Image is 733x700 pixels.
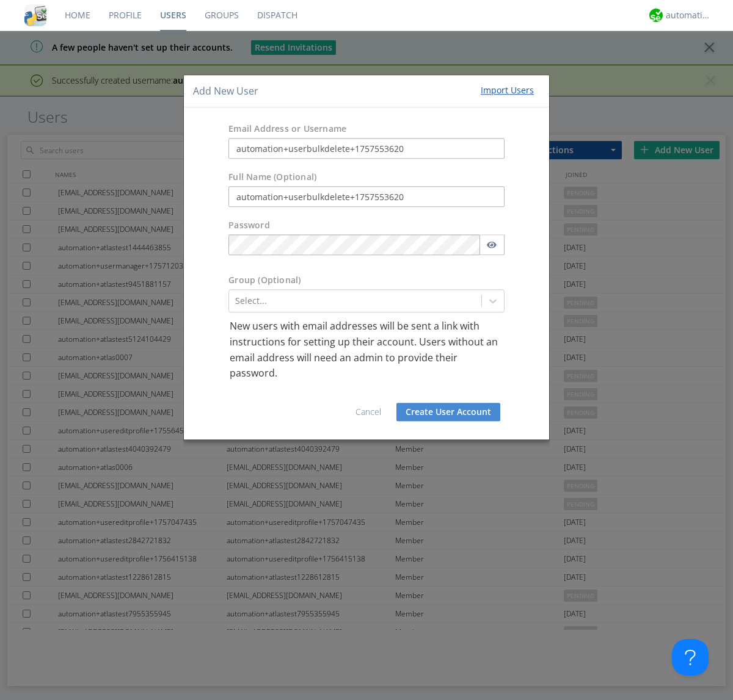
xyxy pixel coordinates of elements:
label: Password [228,220,270,232]
a: Cancel [356,406,381,417]
div: Import Users [481,84,534,96]
p: New users with email addresses will be sent a link with instructions for setting up their account... [230,319,503,381]
h4: Add New User [193,84,258,98]
input: Julie Appleseed [228,187,505,207]
label: Group (Optional) [228,275,301,287]
img: cddb5a64eb264b2086981ab96f4c1ba7 [24,4,46,26]
div: automation+atlas [666,9,712,21]
button: Create User Account [396,403,500,421]
input: e.g. email@address.com, Housekeeping1 [228,139,505,159]
label: Full Name (Optional) [228,171,316,184]
label: Email Address or Username [228,123,346,135]
img: d2d01cd9b4174d08988066c6d424eccd [649,9,663,22]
